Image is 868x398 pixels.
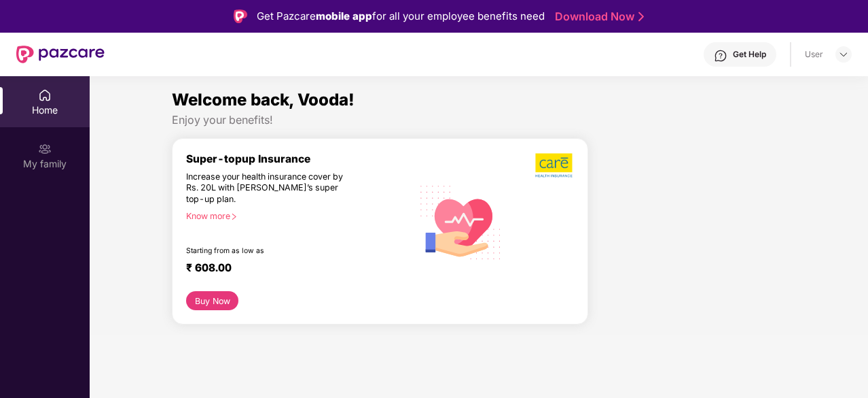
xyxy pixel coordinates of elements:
img: b5dec4f62d2307b9de63beb79f102df3.png [535,152,574,178]
img: svg+xml;base64,PHN2ZyB3aWR0aD0iMjAiIGhlaWdodD0iMjAiIHZpZXdCb3g9IjAgMCAyMCAyMCIgZmlsbD0ibm9uZSIgeG... [38,142,52,156]
div: ₹ 608.00 [186,261,399,278]
div: Super-topup Insurance [186,152,412,165]
img: Stroke [638,10,644,24]
div: Get Pazcare for all your employee benefits need [257,8,545,24]
div: User [805,49,823,60]
a: Download Now [555,10,640,24]
div: Enjoy your benefits! [172,113,786,127]
img: svg+xml;base64,PHN2ZyBpZD0iSGVscC0zMngzMiIgeG1sbnM9Imh0dHA6Ly93d3cudzMub3JnLzIwMDAvc3ZnIiB3aWR0aD... [714,49,727,63]
div: Increase your health insurance cover by Rs. 20L with [PERSON_NAME]’s super top-up plan. [186,171,354,205]
span: right [230,213,238,220]
img: New Pazcare Logo [16,46,105,63]
div: Starting from as low as [186,246,355,256]
img: svg+xml;base64,PHN2ZyBpZD0iSG9tZSIgeG1sbnM9Imh0dHA6Ly93d3cudzMub3JnLzIwMDAvc3ZnIiB3aWR0aD0iMjAiIG... [38,88,52,102]
div: Know more [186,211,404,220]
img: svg+xml;base64,PHN2ZyBpZD0iRHJvcGRvd24tMzJ4MzIiIHhtbG5zPSJodHRwOi8vd3d3LnczLm9yZy8yMDAwL3N2ZyIgd2... [838,49,849,60]
img: svg+xml;base64,PHN2ZyB4bWxucz0iaHR0cDovL3d3dy53My5vcmcvMjAwMC9zdmciIHhtbG5zOnhsaW5rPSJodHRwOi8vd3... [412,172,509,271]
strong: mobile app [316,10,372,22]
button: Buy Now [186,291,238,310]
div: Get Help [733,49,766,60]
span: Welcome back, Vooda! [172,90,355,110]
img: Logo [234,10,247,23]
